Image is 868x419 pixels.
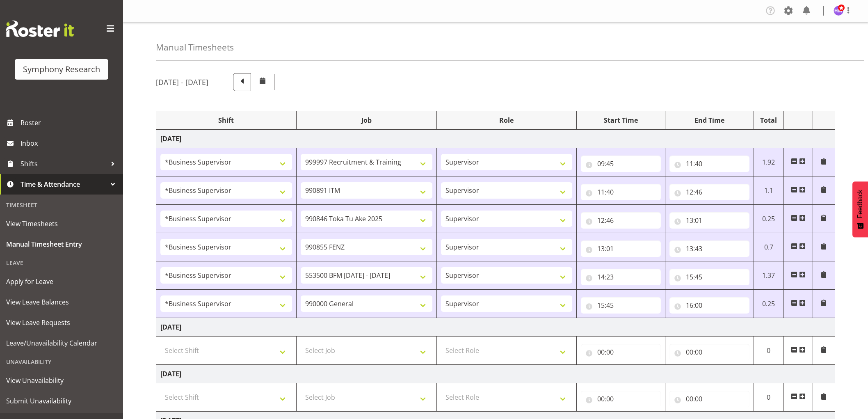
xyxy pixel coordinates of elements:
div: Leave [2,254,121,271]
span: View Unavailability [6,374,117,387]
a: View Leave Requests [2,312,121,333]
a: Submit Unavailability [2,391,121,411]
input: Click to select... [669,297,749,314]
a: Apply for Leave [2,271,121,292]
input: Click to select... [581,297,661,314]
span: Roster [21,117,119,129]
td: 0.25 [754,290,783,318]
img: Rosterit website logo [6,21,74,37]
img: hitesh-makan1261.jpg [834,6,843,16]
input: Click to select... [669,344,749,360]
input: Click to select... [581,240,661,257]
input: Click to select... [669,269,749,285]
button: Feedback - Show survey [852,181,868,237]
input: Click to select... [581,156,661,172]
span: Manual Timesheet Entry [6,238,117,250]
span: View Timesheets [6,218,117,230]
input: Click to select... [581,269,661,285]
span: Shifts [21,158,107,170]
div: Unavailability [2,353,121,370]
div: Start Time [581,115,661,125]
span: Apply for Leave [6,275,117,288]
td: 1.37 [754,261,783,290]
input: Click to select... [581,184,661,200]
a: Leave/Unavailability Calendar [2,333,121,353]
h5: [DATE] - [DATE] [156,78,208,87]
input: Click to select... [669,212,749,229]
td: 0 [754,337,783,365]
input: Click to select... [669,391,749,407]
a: View Leave Balances [2,292,121,312]
span: Submit Unavailability [6,395,117,407]
a: Manual Timesheet Entry [2,234,121,254]
input: Click to select... [669,184,749,200]
td: 0.7 [754,233,783,261]
div: Symphony Research [23,63,100,76]
input: Click to select... [669,156,749,172]
a: View Timesheets [2,213,121,234]
h4: Manual Timesheets [156,43,234,52]
td: 1.92 [754,148,783,176]
span: View Leave Balances [6,296,117,308]
span: View Leave Requests [6,316,117,329]
div: Shift [160,115,292,125]
span: Inbox [21,137,119,149]
input: Click to select... [669,240,749,257]
td: 0 [754,383,783,412]
div: Role [441,115,573,125]
input: Click to select... [581,391,661,407]
div: End Time [669,115,749,125]
td: 1.1 [754,176,783,205]
td: [DATE] [156,365,835,383]
a: View Unavailability [2,370,121,391]
span: Feedback [857,190,864,218]
input: Click to select... [581,212,661,229]
td: 0.25 [754,205,783,233]
input: Click to select... [581,344,661,360]
div: Total [758,115,779,125]
td: [DATE] [156,318,835,337]
span: Time & Attendance [21,178,107,190]
span: Leave/Unavailability Calendar [6,337,117,349]
td: [DATE] [156,130,835,148]
div: Timesheet [2,197,121,213]
div: Job [301,115,432,125]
